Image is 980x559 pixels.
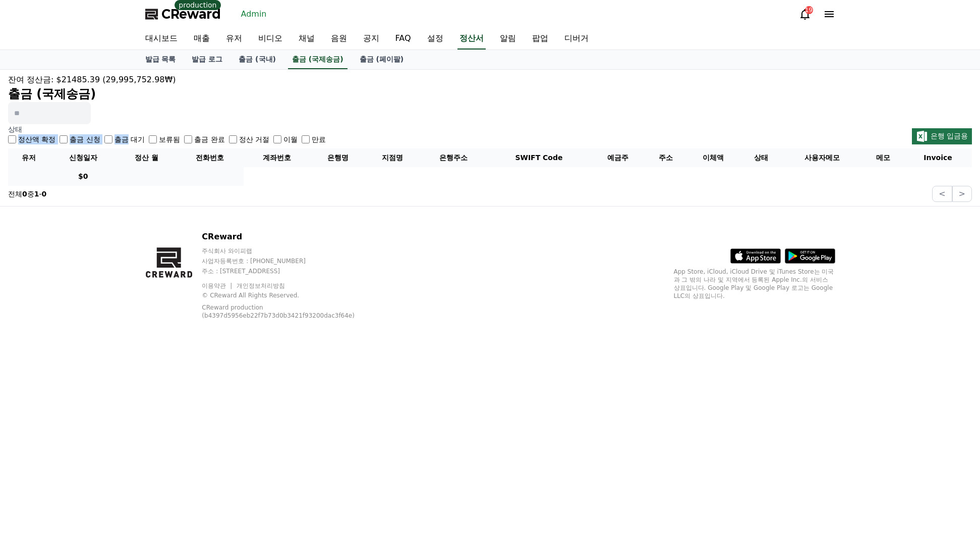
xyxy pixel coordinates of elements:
[912,128,972,144] button: 은행 입금용
[904,148,972,167] th: Invoice
[311,148,365,167] th: 은행명
[67,320,130,345] a: Messages
[49,148,117,167] th: 신청일자
[202,291,379,299] p: © CReward All Rights Reserved.
[230,50,284,69] a: 출금 (국내)
[56,75,176,84] span: $21485.39 (29,995,752.98₩)
[8,148,49,167] th: 유저
[674,268,835,300] p: App Store, iCloud, iCloud Drive 및 iTunes Store는 미국과 그 밖의 나라 및 지역에서 등록된 Apple Inc.의 서비스 상표입니다. Goo...
[202,267,379,275] p: 주소 : [STREET_ADDRESS]
[137,50,184,69] a: 발급 목록
[237,6,271,22] a: Admin
[387,28,419,49] a: FAQ
[42,190,47,198] strong: 0
[202,231,379,243] p: CReward
[3,320,67,345] a: Home
[862,148,904,167] th: 메모
[799,8,811,20] a: 19
[932,186,952,202] button: <
[805,6,813,14] div: 19
[420,148,487,167] th: 은행주소
[556,28,597,49] a: 디버거
[457,28,486,49] a: 정산서
[202,303,363,320] p: CReward production (b4397d5956eb22f7b73d0b3421f93200dac3f64e)
[84,336,113,344] span: Messages
[202,282,234,289] a: 이용약관
[740,148,782,167] th: 상태
[202,257,379,265] p: 사업자등록번호 : [PHONE_NUMBER]
[18,134,55,144] label: 정산액 확정
[492,28,524,49] a: 알림
[8,124,326,134] p: 상태
[931,132,968,140] span: 은행 입금용
[250,28,291,49] a: 비디오
[114,134,145,144] label: 출금 대기
[137,28,186,49] a: 대시보드
[487,148,591,167] th: SWIFT Code
[288,50,348,69] a: 출금 (국제송금)
[117,148,176,167] th: 정산 월
[159,134,180,144] label: 보류됨
[352,50,412,69] a: 출금 (페이팔)
[419,28,451,49] a: 설정
[524,28,556,49] a: 팝업
[645,148,686,167] th: 주소
[782,148,862,167] th: 사용자메모
[22,190,27,198] strong: 0
[952,186,972,202] button: >
[312,134,326,144] label: 만료
[186,28,218,49] a: 매출
[53,171,113,182] p: $0
[8,75,53,84] span: 잔여 정산금:
[130,320,194,345] a: Settings
[184,50,230,69] a: 발급 로그
[34,190,39,198] strong: 1
[291,28,323,49] a: 채널
[686,148,741,167] th: 이체액
[176,148,244,167] th: 전화번호
[145,6,221,22] a: CReward
[8,86,972,102] h2: 출금 (국제송금)
[365,148,420,167] th: 지점명
[591,148,645,167] th: 예금주
[244,148,311,167] th: 계좌번호
[70,134,100,144] label: 출금 신청
[323,28,355,49] a: 음원
[237,282,285,289] a: 개인정보처리방침
[355,28,387,49] a: 공지
[194,134,224,144] label: 출금 완료
[239,134,269,144] label: 정산 거절
[202,247,379,255] p: 주식회사 와이피랩
[161,6,221,22] span: CReward
[149,335,174,343] span: Settings
[283,134,298,144] label: 이월
[8,189,46,199] p: 전체 중 -
[218,28,250,49] a: 유저
[26,335,43,343] span: Home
